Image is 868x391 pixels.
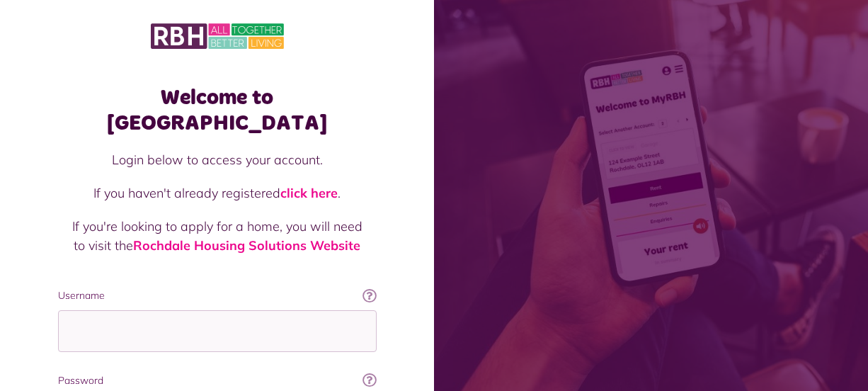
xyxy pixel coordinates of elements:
label: Username [58,288,377,303]
p: Login below to access your account. [72,150,362,169]
a: Rochdale Housing Solutions Website [133,237,360,254]
a: click here [280,185,338,201]
h1: Welcome to [GEOGRAPHIC_DATA] [58,85,377,136]
p: If you're looking to apply for a home, you will need to visit the [72,217,362,255]
img: MyRBH [151,21,284,51]
label: Password [58,373,377,388]
p: If you haven't already registered . [72,183,362,203]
